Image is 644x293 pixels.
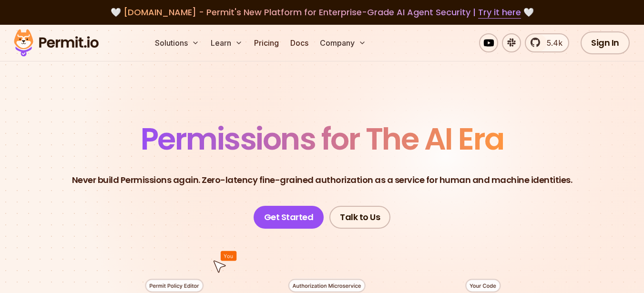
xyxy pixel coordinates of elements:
[329,206,390,229] a: Talk to Us
[141,118,504,160] span: Permissions for The AI Era
[541,37,562,49] span: 5.4k
[123,6,521,18] span: [DOMAIN_NAME] - Permit's New Platform for Enterprise-Grade AI Agent Security |
[72,173,572,187] p: Never build Permissions again. Zero-latency fine-grained authorization as a service for human and...
[525,33,569,52] a: 5.4k
[23,6,621,19] div: 🤍 🤍
[250,33,283,52] a: Pricing
[207,33,246,52] button: Learn
[254,206,324,229] a: Get Started
[286,33,312,52] a: Docs
[316,33,370,52] button: Company
[151,33,203,52] button: Solutions
[478,6,521,19] a: Try it here
[581,31,630,54] a: Sign In
[10,27,103,59] img: Permit logo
